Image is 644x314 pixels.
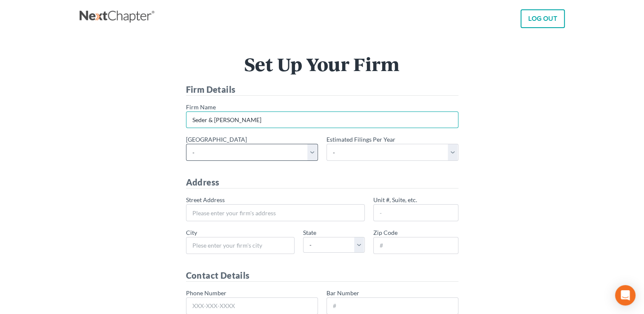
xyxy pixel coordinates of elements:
label: Estimated Filings Per Year [326,135,395,144]
h4: Firm Details [186,83,458,96]
h1: Set Up Your Firm [88,55,556,73]
h4: Address [186,176,458,188]
label: Unit #, Suite, etc. [373,195,417,204]
h4: Contact Details [186,269,458,282]
a: LOG OUT [521,9,565,28]
label: Street Address [186,195,225,204]
label: City [186,228,197,237]
input: # [373,237,458,254]
label: Bar Number [326,288,359,297]
label: State [303,228,316,237]
input: Please enter your firm's address [186,204,365,221]
div: Open Intercom Messenger [615,285,635,305]
input: Plese enter your firm's city [186,237,295,254]
label: Firm Name [186,103,216,111]
label: [GEOGRAPHIC_DATA] [186,135,247,144]
input: Please enter your firm's name [186,111,458,128]
label: Zip Code [373,228,398,237]
label: Phone Number [186,288,226,297]
input: - [373,204,458,221]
